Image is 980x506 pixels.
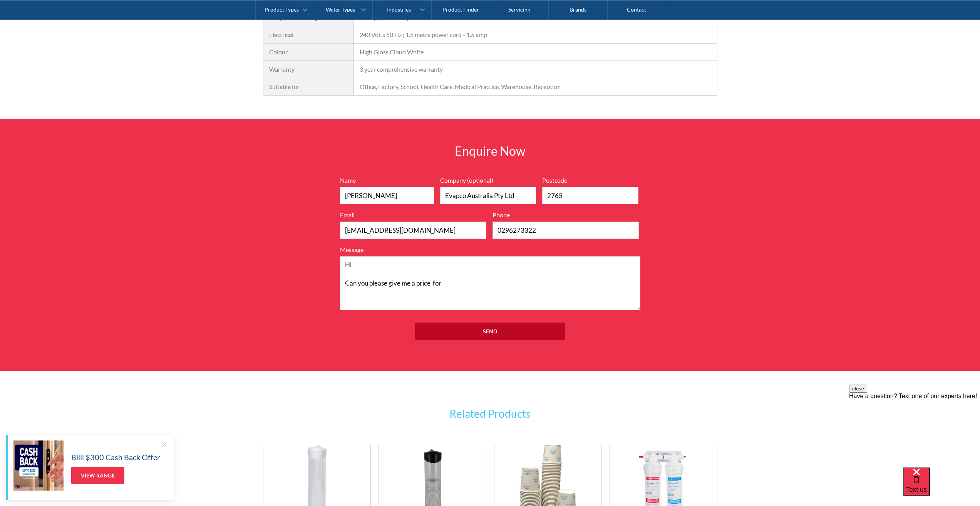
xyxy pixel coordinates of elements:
[849,385,980,477] iframe: podium webchat widget prompt
[269,82,348,91] div: Suitable for
[71,467,124,484] a: View Range
[340,210,486,220] label: Email
[340,245,640,254] label: Message
[336,176,644,348] form: Full Width Form
[360,65,711,74] div: 3 year comprehensive warranty
[326,6,355,13] div: Water Types
[71,451,160,463] h5: Billi $300 Cash Back Offer
[542,176,638,185] label: Postcode
[387,6,411,13] div: Industries
[903,467,980,506] iframe: podium webchat widget bubble
[360,47,711,57] div: High Gloss Cloud White
[440,176,536,185] label: Company (optional)
[360,30,711,39] div: 240 Volts 50 Hz ; 1.5 metre power cord - 1.5 amp
[493,210,639,220] label: Phone
[340,176,434,185] label: Name
[13,440,64,491] img: Billi $300 Cash Back Offer
[379,142,602,160] h2: Enquire Now
[379,405,602,422] h3: Related Products
[269,47,348,57] div: Colour
[265,6,299,13] div: Product Types
[415,323,565,340] input: Send
[269,30,348,39] div: Electrical
[269,65,348,74] div: Warranty
[360,82,711,91] div: Office, Factory, School, Health Care, Medical Practice, Warehouse, Reception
